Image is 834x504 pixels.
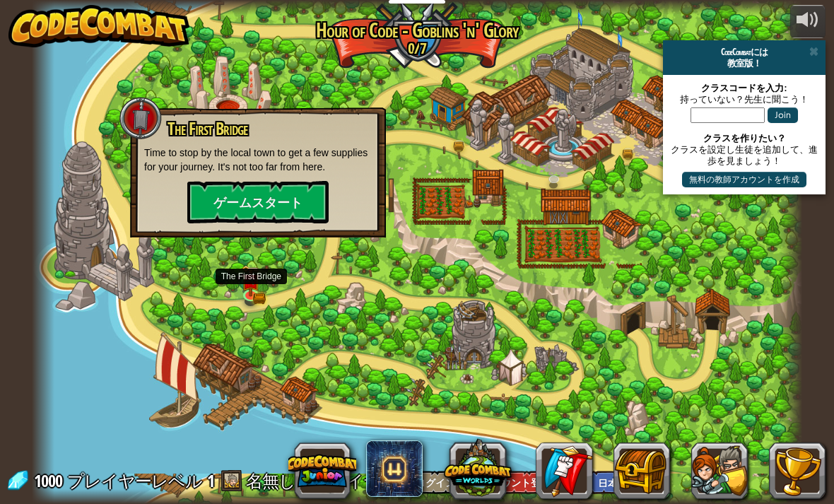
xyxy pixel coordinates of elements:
[670,143,818,166] div: クラスを設定し生徒を追加して、進歩を見ましょう！
[670,82,818,93] div: クラスコードを入力:
[8,5,189,47] img: CodeCombat - Learn how to code by playing a game
[67,469,202,493] span: プレイヤーレベル
[34,469,66,492] span: 1000
[768,107,798,123] button: Join
[790,5,826,38] button: 音量を調整する
[168,117,247,141] span: The First Bridge
[246,469,397,492] span: 名無しのプレイヤー
[682,172,806,187] button: 無料の教師アカウントを作成
[245,277,257,286] img: portrait.png
[242,265,261,296] img: level-banner-unlock.png
[669,46,820,57] div: CodeCombatには
[670,93,818,105] div: 持っていない？先生に聞こう！
[669,57,820,69] div: 教室版！
[187,181,329,223] button: ゲームスタート
[670,132,818,143] div: クラスを作りたい？
[144,146,372,174] p: Time to stop by the local town to get a few supplies for your journey. It's not too far from here.
[207,469,214,492] span: 1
